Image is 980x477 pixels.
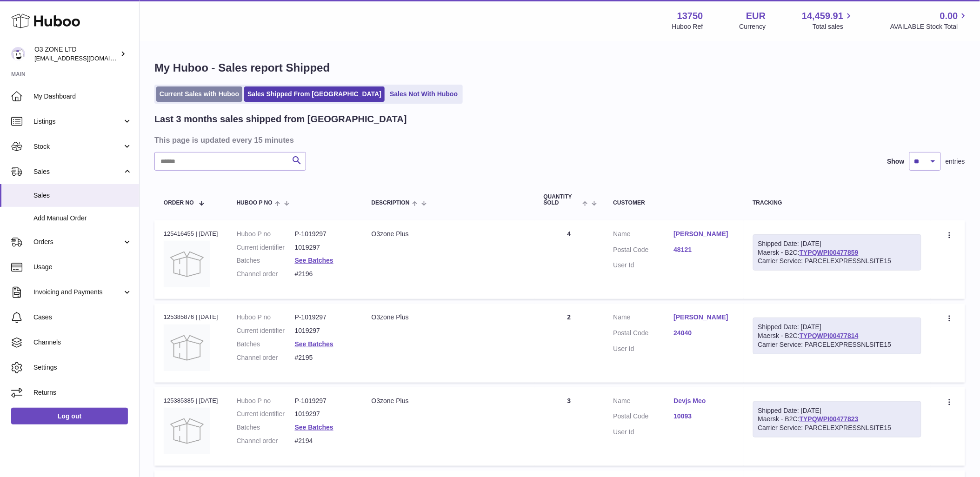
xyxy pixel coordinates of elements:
div: 125416455 | [DATE] [164,230,218,238]
h2: Last 3 months sales shipped from [GEOGRAPHIC_DATA] [154,113,407,126]
dt: Channel order [237,437,295,445]
div: Carrier Service: PARCELEXPRESSNLSITE15 [758,424,917,432]
span: [EMAIL_ADDRESS][DOMAIN_NAME] [34,54,137,62]
a: Current Sales with Huboo [156,86,242,102]
div: Maersk - B2C: [753,234,922,271]
div: Currency [740,22,766,31]
dt: Name [613,397,674,408]
div: Huboo Ref [672,22,703,31]
dt: Huboo P no [237,230,295,238]
div: Maersk - B2C: [753,318,922,354]
span: My Dashboard [33,92,132,101]
td: 3 [534,387,604,466]
span: Cases [33,313,132,322]
td: 4 [534,220,604,299]
a: [PERSON_NAME] [674,313,734,322]
a: 48121 [674,245,734,254]
img: hello@o3zoneltd.co.uk [11,47,25,61]
div: Carrier Service: PARCELEXPRESSNLSITE15 [758,257,917,265]
dt: Channel order [237,270,295,278]
dt: Huboo P no [237,397,295,405]
span: AVAILABLE Stock Total [890,22,969,31]
span: Invoicing and Payments [33,288,122,297]
span: Sales [33,191,132,200]
span: Sales [33,167,122,176]
dd: 1019297 [295,243,353,252]
dd: #2196 [295,270,353,278]
dt: User Id [613,344,674,353]
span: Quantity Sold [544,194,580,206]
a: 14,459.91 Total sales [802,10,854,31]
span: Description [372,200,410,206]
span: Settings [33,363,132,372]
span: Add Manual Order [33,214,132,223]
a: See Batches [295,340,333,348]
dt: Batches [237,256,295,265]
dt: Name [613,313,674,324]
a: TYPQWPI00477859 [800,249,859,256]
dd: P-1019297 [295,313,353,322]
dd: 1019297 [295,410,353,418]
div: Carrier Service: PARCELEXPRESSNLSITE15 [758,340,917,349]
a: See Batches [295,257,333,264]
a: TYPQWPI00477823 [800,415,859,423]
strong: 13750 [677,10,703,22]
img: no-photo-large.jpg [164,241,210,287]
strong: EUR [746,10,766,22]
div: Shipped Date: [DATE] [758,323,917,331]
dd: 1019297 [295,326,353,335]
span: Channels [33,338,132,347]
span: Total sales [813,22,854,31]
div: Tracking [753,200,922,206]
span: 14,459.91 [802,10,843,22]
span: Huboo P no [237,200,273,206]
h3: This page is updated every 15 minutes [154,135,963,145]
img: no-photo-large.jpg [164,408,210,454]
h1: My Huboo - Sales report Shipped [154,60,965,75]
dt: Channel order [237,353,295,362]
a: See Batches [295,424,333,431]
dd: P-1019297 [295,397,353,405]
span: Stock [33,142,122,151]
span: Returns [33,388,132,397]
img: no-photo-large.jpg [164,325,210,371]
span: Orders [33,238,122,246]
div: O3 ZONE LTD [34,45,118,63]
div: O3zone Plus [372,313,525,322]
dd: #2195 [295,353,353,362]
div: O3zone Plus [372,230,525,238]
dt: Name [613,230,674,241]
span: Usage [33,263,132,272]
div: 125385385 | [DATE] [164,397,218,405]
dt: Current identifier [237,410,295,418]
dt: Batches [237,340,295,349]
dt: Current identifier [237,243,295,252]
dt: Postal Code [613,245,674,257]
a: Sales Shipped From [GEOGRAPHIC_DATA] [244,86,385,102]
div: 125385876 | [DATE] [164,313,218,321]
dt: User Id [613,261,674,270]
a: Devjs Meo [674,397,734,405]
a: TYPQWPI00477814 [800,332,859,339]
dd: P-1019297 [295,230,353,238]
a: 24040 [674,329,734,338]
dt: Batches [237,423,295,432]
dd: #2194 [295,437,353,445]
dt: Huboo P no [237,313,295,322]
a: 10093 [674,412,734,421]
span: Listings [33,117,122,126]
span: entries [946,157,965,166]
div: Customer [613,200,734,206]
span: Order No [164,200,194,206]
div: O3zone Plus [372,397,525,405]
a: [PERSON_NAME] [674,230,734,238]
a: Log out [11,408,128,424]
div: Shipped Date: [DATE] [758,406,917,415]
a: 0.00 AVAILABLE Stock Total [890,10,969,31]
dt: User Id [613,428,674,437]
dt: Current identifier [237,326,295,335]
dt: Postal Code [613,412,674,423]
td: 2 [534,304,604,382]
dt: Postal Code [613,329,674,340]
div: Shipped Date: [DATE] [758,239,917,248]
